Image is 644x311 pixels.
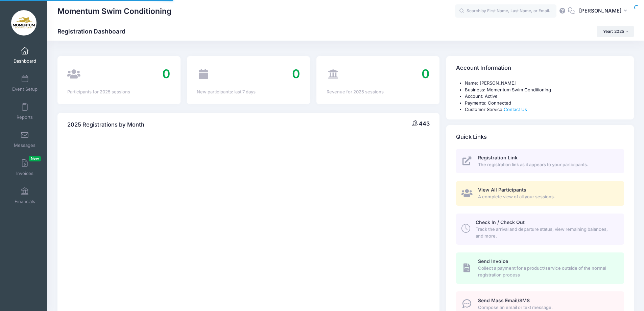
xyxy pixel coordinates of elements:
li: Payments: Connected [465,100,624,107]
h1: Momentum Swim Conditioning [57,3,171,19]
button: Year: 2025 [597,26,634,37]
span: Compose an email or text message. [478,304,616,311]
span: Event Setup [12,86,38,92]
span: Financials [15,199,35,204]
span: 0 [292,66,300,81]
div: Participants for 2025 sessions [67,89,170,95]
span: Send Mass Email/SMS [478,297,530,303]
a: Registration Link The registration link as it appears to your participants. [456,149,624,174]
a: Messages [9,128,41,151]
a: View All Participants A complete view of all your sessions. [456,181,624,206]
span: Collect a payment for a product/service outside of the normal registration process [478,265,616,278]
a: Reports [9,99,41,123]
a: Check In / Check Out Track the arrival and departure status, view remaining balances, and more. [456,214,624,245]
span: Messages [14,142,35,148]
li: Name: [PERSON_NAME] [465,80,624,87]
span: Dashboard [14,58,36,64]
h4: 2025 Registrations by Month [67,115,144,134]
div: New participants: last 7 days [197,89,300,95]
span: Track the arrival and departure status, view remaining balances, and more. [476,226,616,239]
span: Invoices [16,171,33,176]
a: Contact Us [504,107,527,112]
h4: Account Information [456,59,511,78]
span: [PERSON_NAME] [579,7,622,15]
div: Revenue for 2025 sessions [327,89,430,95]
a: Dashboard [9,43,41,67]
input: Search by First Name, Last Name, or Email... [455,4,556,18]
li: Customer Service: [465,106,624,113]
span: Check In / Check Out [476,219,525,225]
span: 0 [422,66,430,81]
span: Send Invoice [478,258,508,264]
a: Send Invoice Collect a payment for a product/service outside of the normal registration process [456,252,624,284]
span: 443 [419,120,430,127]
span: Registration Link [478,155,518,160]
span: Reports [17,114,33,120]
li: Business: Momentum Swim Conditioning [465,87,624,93]
a: Event Setup [9,71,41,95]
span: 0 [162,66,170,81]
span: The registration link as it appears to your participants. [478,161,616,168]
button: [PERSON_NAME] [575,3,634,19]
span: Year: 2025 [603,29,624,34]
img: Momentum Swim Conditioning [11,10,37,36]
h1: Registration Dashboard [57,28,131,35]
span: View All Participants [478,187,526,193]
li: Account: Active [465,93,624,100]
a: InvoicesNew [9,156,41,179]
h4: Quick Links [456,127,487,147]
span: New [29,156,41,161]
span: A complete view of all your sessions. [478,194,616,200]
a: Financials [9,184,41,207]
